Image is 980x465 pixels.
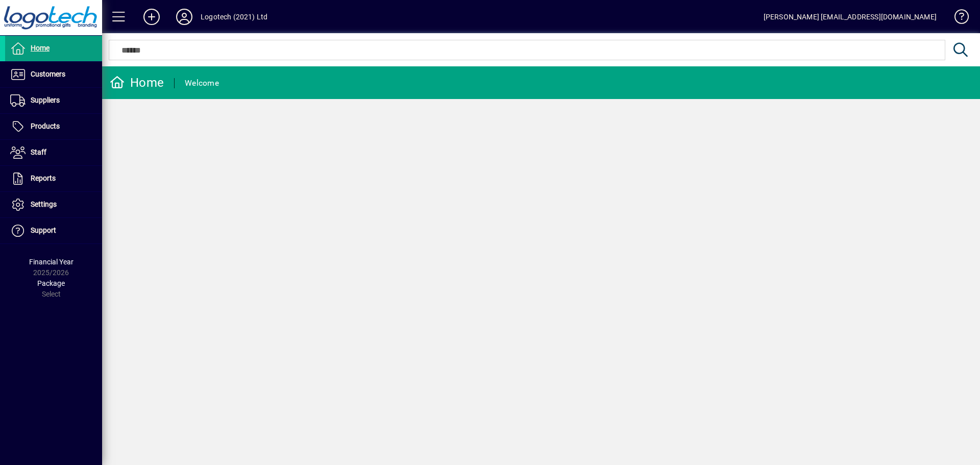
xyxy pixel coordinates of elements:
[31,148,46,156] span: Staff
[31,122,60,130] span: Products
[5,88,102,113] a: Suppliers
[31,70,65,78] span: Customers
[764,9,937,25] div: [PERSON_NAME] [EMAIL_ADDRESS][DOMAIN_NAME]
[135,8,168,26] button: Add
[5,140,102,165] a: Staff
[201,9,267,25] div: Logotech (2021) Ltd
[31,96,60,104] span: Suppliers
[31,226,56,234] span: Support
[168,8,201,26] button: Profile
[31,44,50,52] span: Home
[5,218,102,243] a: Support
[5,192,102,217] a: Settings
[37,279,65,287] span: Package
[5,114,102,139] a: Products
[31,174,56,182] span: Reports
[31,200,57,208] span: Settings
[110,75,164,91] div: Home
[185,75,219,91] div: Welcome
[29,258,73,266] span: Financial Year
[947,2,967,35] a: Knowledge Base
[5,62,102,87] a: Customers
[5,166,102,191] a: Reports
